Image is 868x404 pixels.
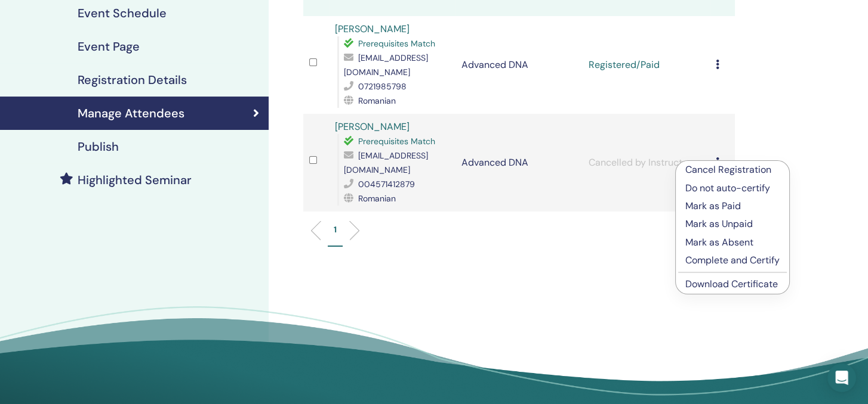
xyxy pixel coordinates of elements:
a: [PERSON_NAME] [335,23,410,35]
div: Open Intercom Messenger [827,363,856,392]
p: Complete and Certify [685,253,780,268]
span: Romanian [358,95,396,106]
h4: Registration Details [78,73,187,87]
td: Advanced DNA [455,16,583,114]
span: Romanian [358,193,396,204]
a: Download Certificate [685,278,778,290]
span: Prerequisites Match [358,38,435,49]
p: 1 [334,223,337,236]
span: Prerequisites Match [358,136,435,147]
h4: Event Page [78,39,140,54]
span: [EMAIL_ADDRESS][DOMAIN_NAME] [344,52,428,77]
span: 0721985798 [358,81,407,92]
span: 004571412879 [358,179,415,189]
h4: Manage Attendees [78,106,184,120]
a: [PERSON_NAME] [335,120,410,133]
p: Mark as Paid [685,199,780,213]
h4: Highlighted Seminar [78,173,192,187]
h4: Publish [78,139,119,154]
p: Mark as Unpaid [685,217,780,231]
p: Cancel Registration [685,163,780,177]
p: Do not auto-certify [685,181,780,195]
p: Mark as Absent [685,235,780,250]
span: [EMAIL_ADDRESS][DOMAIN_NAME] [344,150,428,175]
h4: Event Schedule [78,6,167,20]
td: Advanced DNA [455,114,583,212]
